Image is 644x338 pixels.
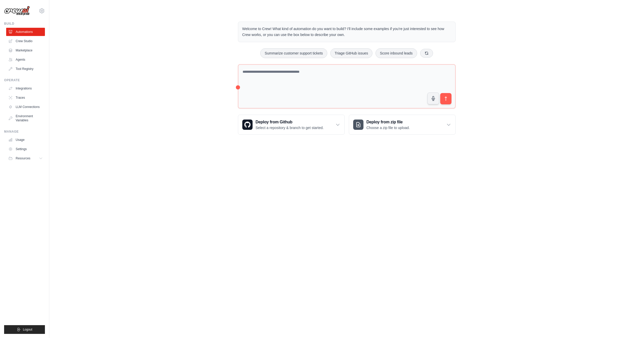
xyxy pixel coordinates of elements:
[4,325,45,334] button: Logout
[23,327,32,332] span: Logout
[6,145,45,153] a: Settings
[242,26,451,38] p: Welcome to Crew! What kind of automation do you want to build? I'll include some examples if you'...
[4,22,45,26] div: Build
[376,48,417,58] button: Score inbound leads
[6,37,45,45] a: Crew Studio
[260,48,327,58] button: Summarize customer support tickets
[6,154,45,162] button: Resources
[6,65,45,73] a: Tool Registry
[4,130,45,134] div: Manage
[6,103,45,111] a: LLM Connections
[6,94,45,102] a: Traces
[256,119,324,125] h3: Deploy from Github
[6,112,45,124] a: Environment Variables
[6,28,45,36] a: Automations
[6,46,45,54] a: Marketplace
[6,136,45,144] a: Usage
[367,125,410,130] p: Choose a zip file to upload.
[330,48,372,58] button: Triage GitHub issues
[4,78,45,82] div: Operate
[6,56,45,64] a: Agents
[4,6,30,16] img: Logo
[256,125,324,130] p: Select a repository & branch to get started.
[367,119,410,125] h3: Deploy from zip file
[6,84,45,93] a: Integrations
[16,156,30,160] span: Resources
